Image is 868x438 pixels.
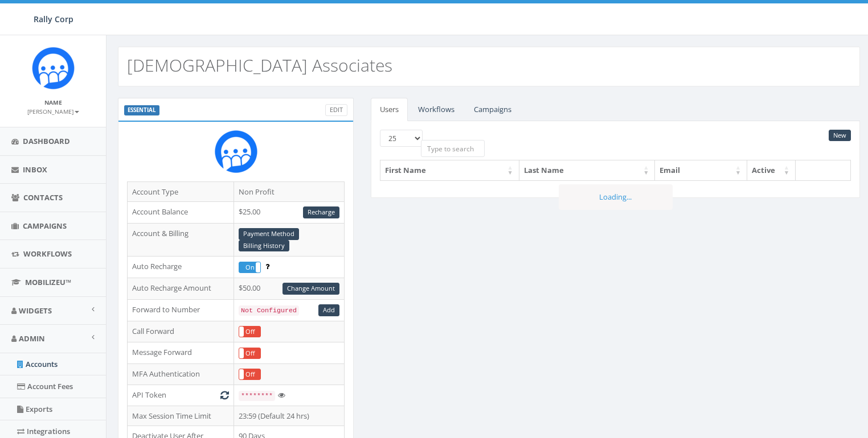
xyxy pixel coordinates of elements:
[234,202,344,224] td: $25.00
[44,98,62,106] small: Name
[25,277,71,287] span: MobilizeU™
[128,406,234,426] td: Max Session Time Limit
[519,160,656,180] th: Last Name
[282,283,339,295] a: Change Amount
[23,164,47,175] span: Inbox
[19,305,52,316] span: Widgets
[239,240,289,252] a: Billing History
[124,105,159,115] label: ESSENTIAL
[239,262,261,273] div: OnOff
[128,299,234,321] td: Forward to Number
[128,342,234,364] td: Message Forward
[239,369,260,379] label: Off
[655,160,747,180] th: Email
[128,257,234,278] td: Auto Recharge
[128,181,234,202] td: Account Type
[128,363,234,385] td: MFA Authentication
[23,221,67,231] span: Campaigns
[32,47,75,89] img: Icon_1.png
[215,130,257,173] img: Rally_Corp_Icon.png
[34,14,73,24] span: Rally Corp
[559,184,673,210] div: Loading...
[465,98,521,121] a: Campaigns
[19,333,45,344] span: Admin
[234,278,344,299] td: $50.00
[128,385,234,406] td: API Token
[23,136,70,146] span: Dashboard
[747,160,796,180] th: Active
[23,249,72,259] span: Workflows
[371,98,408,121] a: Users
[239,305,299,316] code: Not Configured
[380,160,519,180] th: First Name
[265,261,269,271] span: Enable to prevent campaign failure.
[128,321,234,342] td: Call Forward
[234,406,344,426] td: 23:59 (Default 24 hrs)
[234,181,344,202] td: Non Profit
[325,104,347,116] a: Edit
[409,98,464,121] a: Workflows
[318,304,339,316] a: Add
[239,326,261,337] div: OnOff
[23,192,63,203] span: Contacts
[239,228,299,240] a: Payment Method
[127,56,392,75] h2: [DEMOGRAPHIC_DATA] Associates
[220,391,229,399] i: Generate New Token
[421,140,485,157] input: Type to search
[128,202,234,224] td: Account Balance
[27,108,79,115] small: [PERSON_NAME]
[239,369,261,380] div: OnOff
[128,278,234,299] td: Auto Recharge Amount
[239,348,260,358] label: Off
[303,206,339,218] a: Recharge
[239,327,260,337] label: Off
[239,262,260,272] label: On
[829,130,851,142] a: New
[128,223,234,257] td: Account & Billing
[27,106,79,116] a: [PERSON_NAME]
[239,348,261,359] div: OnOff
